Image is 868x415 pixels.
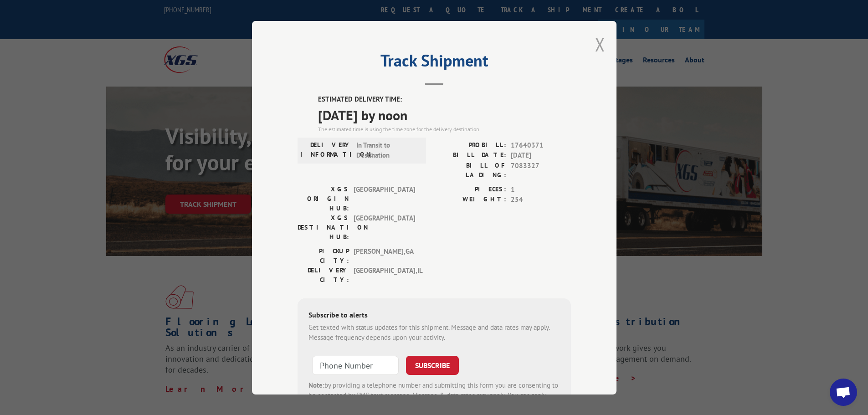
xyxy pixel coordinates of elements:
[434,150,506,161] label: BILL DATE:
[354,265,415,284] span: [GEOGRAPHIC_DATA] , IL
[308,309,560,322] div: Subscribe to alerts
[298,213,349,241] label: XGS DESTINATION HUB:
[318,104,571,125] span: [DATE] by noon
[511,184,571,195] span: 1
[312,355,399,374] input: Phone Number
[595,32,605,56] button: Close modal
[318,125,571,133] div: The estimated time is using the time zone for the delivery destination.
[308,380,324,389] strong: Note:
[434,195,506,205] label: WEIGHT:
[511,195,571,205] span: 254
[434,140,506,150] label: PROBILL:
[300,140,352,160] label: DELIVERY INFORMATION:
[298,54,571,72] h2: Track Shipment
[434,160,506,179] label: BILL OF LADING:
[298,265,349,284] label: DELIVERY CITY:
[298,246,349,265] label: PICKUP CITY:
[298,184,349,213] label: XGS ORIGIN HUB:
[308,380,560,411] div: by providing a telephone number and submitting this form you are consenting to be contacted by SM...
[511,150,571,161] span: [DATE]
[830,379,857,406] div: Open chat
[308,322,560,343] div: Get texted with status updates for this shipment. Message and data rates may apply. Message frequ...
[356,140,418,160] span: In Transit to Destination
[354,246,415,265] span: [PERSON_NAME] , GA
[434,184,506,195] label: PIECES:
[354,213,415,241] span: [GEOGRAPHIC_DATA]
[406,355,459,374] button: SUBSCRIBE
[511,140,571,150] span: 17640371
[354,184,415,213] span: [GEOGRAPHIC_DATA]
[511,160,571,179] span: 7083327
[318,94,571,105] label: ESTIMATED DELIVERY TIME:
